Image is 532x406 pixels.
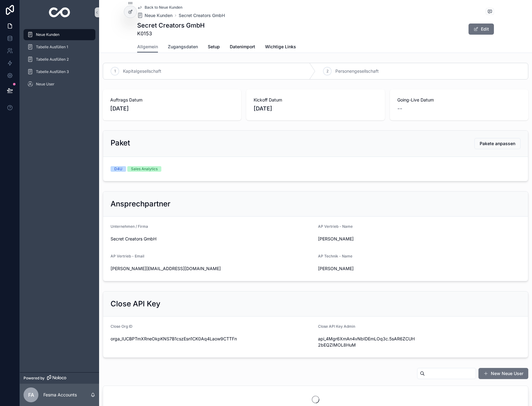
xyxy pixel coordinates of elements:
[24,29,95,40] a: Neue Kunden
[230,44,255,50] span: Datenimport
[137,30,205,37] span: K0153
[36,69,69,74] span: Tabelle Ausfüllen 3
[318,236,417,242] span: [PERSON_NAME]
[208,41,220,54] a: Setup
[208,44,220,50] span: Setup
[24,79,95,90] a: Neue User
[111,266,313,272] span: [PERSON_NAME][EMAIL_ADDRESS][DOMAIN_NAME]
[168,44,198,50] span: Zugangsdaten
[36,45,68,50] span: Tabelle Ausfüllen 1
[254,104,377,113] span: [DATE]
[111,224,148,229] span: Unternehmen / Firma
[111,138,130,148] h2: Paket
[179,12,225,19] a: Secret Creators GmbH
[137,5,182,10] a: Back to Neue Kunden
[36,57,69,62] span: Tabelle Ausfüllen 2
[397,104,402,113] span: --
[168,41,198,54] a: Zugangsdaten
[24,41,95,53] a: Tabelle Ausfüllen 1
[110,97,234,103] span: Auftrags Datum
[24,66,95,77] a: Tabelle Ausfüllen 3
[114,166,122,172] div: D4U
[318,224,353,229] span: AP Vertrieb - Name
[24,54,95,65] a: Tabelle Ausfüllen 2
[254,97,377,103] span: Kickoff Datum
[114,69,116,74] span: 1
[265,41,296,54] a: Wichtige Links
[478,368,528,379] button: New Neue User
[137,21,205,30] h1: Secret Creators GmbH
[230,41,255,54] a: Datenimport
[137,12,172,19] a: Neue Kunden
[43,392,77,398] p: Fesma Accounts
[111,299,160,309] h2: Close API Key
[111,199,170,209] h2: Ansprechpartner
[137,41,158,53] a: Allgemein
[469,24,494,35] button: Edit
[123,68,161,74] span: Kapitalgesellschaft
[265,44,296,50] span: Wichtige Links
[111,324,133,329] span: Close Org ID
[20,372,99,384] a: Powered by
[480,140,515,147] span: Pakete anpassen
[20,25,99,98] div: scrollable content
[318,336,417,348] span: api_4Mgr6XmAn4vNbIDEmLOq3c.5sAR6ZCUH2bEQZIMOL8HuM
[111,336,313,342] span: orga_IUCBPTmXRneOkpKNS7B1cszEsn1CK0Aq4Laow9CTTFn
[36,32,59,37] span: Neue Kunden
[36,82,55,87] span: Neue User
[318,254,352,258] span: AP Technik - Name
[474,138,521,149] button: Pakete anpassen
[28,391,34,399] span: FA
[326,69,329,74] span: 2
[318,266,417,272] span: [PERSON_NAME]
[137,44,158,50] span: Allgemein
[24,376,45,381] span: Powered by
[318,324,355,329] span: Close API Key Admin
[131,166,158,172] div: Sales Analytics
[110,104,234,113] span: [DATE]
[111,236,313,242] span: Secret Creators GmbH
[145,5,182,10] span: Back to Neue Kunden
[111,254,144,258] span: AP Vertrieb - Email
[49,7,70,17] img: App logo
[145,12,172,19] span: Neue Kunden
[397,97,521,103] span: Going-Live Datum
[335,68,379,74] span: Personengesellschaft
